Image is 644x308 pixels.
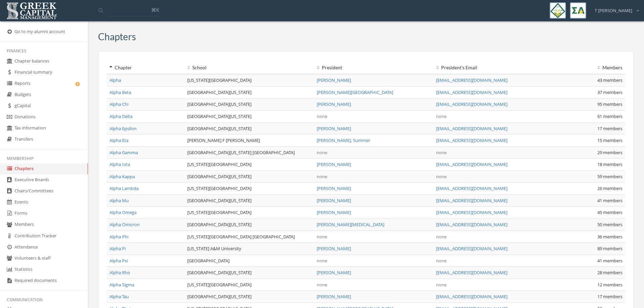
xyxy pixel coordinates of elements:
a: [EMAIL_ADDRESS][DOMAIN_NAME] [436,221,507,228]
span: 41 members [597,258,622,264]
a: Alpha Iota [110,161,130,167]
a: [PERSON_NAME] [317,197,351,204]
span: 41 members [597,197,622,204]
span: 12 members [597,282,622,288]
td: [GEOGRAPHIC_DATA][US_STATE] [185,98,314,111]
span: T [PERSON_NAME] [595,7,632,14]
td: [US_STATE] A&M University [185,243,314,255]
a: [EMAIL_ADDRESS][DOMAIN_NAME] [436,185,507,191]
td: [US_STATE][GEOGRAPHIC_DATA] [185,74,314,86]
div: President 's Email [436,64,550,71]
a: [PERSON_NAME] [317,209,351,215]
span: 61 members [597,113,622,119]
a: Alpha Gamma [110,149,138,156]
a: [EMAIL_ADDRESS][DOMAIN_NAME] [436,125,507,132]
td: [GEOGRAPHIC_DATA][US_STATE] [185,170,314,183]
a: [EMAIL_ADDRESS][DOMAIN_NAME] [436,137,507,143]
span: none [436,113,447,119]
a: Alpha Sigma [110,282,134,288]
td: [US_STATE][GEOGRAPHIC_DATA] [185,279,314,291]
span: 89 members [597,245,622,252]
div: Chapter [110,64,182,71]
a: [PERSON_NAME] [317,185,351,191]
span: 37 members [597,89,622,95]
td: [GEOGRAPHIC_DATA][US_STATE] [185,291,314,303]
td: [PERSON_NAME] F [PERSON_NAME] [185,135,314,147]
span: ⌘K [151,6,159,13]
div: President [317,64,431,71]
h3: Chapters [98,31,136,42]
span: none [317,113,327,119]
span: 15 members [597,137,622,143]
a: Alpha Eta [110,137,128,143]
a: [PERSON_NAME] [317,269,351,276]
a: [PERSON_NAME][GEOGRAPHIC_DATA] [317,89,393,95]
td: [US_STATE][GEOGRAPHIC_DATA] [185,183,314,195]
span: 59 members [597,173,622,180]
a: Alpha Chi [110,101,128,107]
a: [PERSON_NAME][MEDICAL_DATA] [317,221,384,228]
a: Alpha Rho [110,269,130,276]
td: [GEOGRAPHIC_DATA][US_STATE] [185,219,314,231]
div: Members [555,64,622,71]
span: 36 members [597,234,622,240]
td: [GEOGRAPHIC_DATA][US_STATE] [185,110,314,122]
td: [US_STATE][GEOGRAPHIC_DATA] [185,159,314,171]
span: none [436,234,447,240]
span: 26 members [597,185,622,191]
a: [EMAIL_ADDRESS][DOMAIN_NAME] [436,197,507,204]
span: none [436,258,447,264]
td: [GEOGRAPHIC_DATA][US_STATE] [185,267,314,279]
span: none [317,173,327,180]
td: [US_STATE][GEOGRAPHIC_DATA] [185,207,314,219]
span: 28 members [597,269,622,276]
span: none [317,258,327,264]
td: [GEOGRAPHIC_DATA][US_STATE] [GEOGRAPHIC_DATA] [185,146,314,159]
span: none [436,173,447,180]
span: 50 members [597,221,622,228]
a: [PERSON_NAME] [317,125,351,132]
a: Alpha Kappa [110,173,135,180]
a: Alpha Phi [110,234,128,240]
span: 29 members [597,149,622,156]
a: [PERSON_NAME] [317,161,351,167]
a: Alpha Tau [110,293,129,300]
span: none [317,234,327,240]
td: [US_STATE][GEOGRAPHIC_DATA] [GEOGRAPHIC_DATA] [185,231,314,243]
span: 17 members [597,293,622,300]
a: [EMAIL_ADDRESS][DOMAIN_NAME] [436,89,507,95]
td: [GEOGRAPHIC_DATA][US_STATE] [185,122,314,135]
a: Alpha Omega [110,209,137,215]
span: 18 members [597,161,622,167]
span: 45 members [597,209,622,215]
a: [EMAIL_ADDRESS][DOMAIN_NAME] [436,101,507,107]
a: Alpha Beta [110,89,131,95]
a: [EMAIL_ADDRESS][DOMAIN_NAME] [436,161,507,167]
a: [PERSON_NAME] [317,245,351,252]
a: [EMAIL_ADDRESS][DOMAIN_NAME] [436,293,507,300]
span: none [317,282,327,288]
a: [PERSON_NAME] [317,293,351,300]
a: [PERSON_NAME] [317,101,351,107]
a: Alpha Mu [110,197,129,204]
div: T [PERSON_NAME] [590,2,639,14]
a: [EMAIL_ADDRESS][DOMAIN_NAME] [436,269,507,276]
a: Alpha Delta [110,113,133,119]
span: none [436,149,447,156]
a: Alpha Epsilon [110,125,137,132]
td: [GEOGRAPHIC_DATA] [185,255,314,267]
a: [EMAIL_ADDRESS][DOMAIN_NAME] [436,245,507,252]
td: [GEOGRAPHIC_DATA][US_STATE] [185,194,314,207]
a: Alpha [110,77,121,83]
div: School [187,64,311,71]
a: [EMAIL_ADDRESS][DOMAIN_NAME] [436,77,507,83]
span: 17 members [597,125,622,132]
span: 43 members [597,77,622,83]
a: Alpha Psi [110,258,128,264]
span: 95 members [597,101,622,107]
span: none [317,149,327,156]
a: [PERSON_NAME] [317,77,351,83]
span: none [436,282,447,288]
a: [EMAIL_ADDRESS][DOMAIN_NAME] [436,209,507,215]
td: [GEOGRAPHIC_DATA][US_STATE] [185,86,314,98]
